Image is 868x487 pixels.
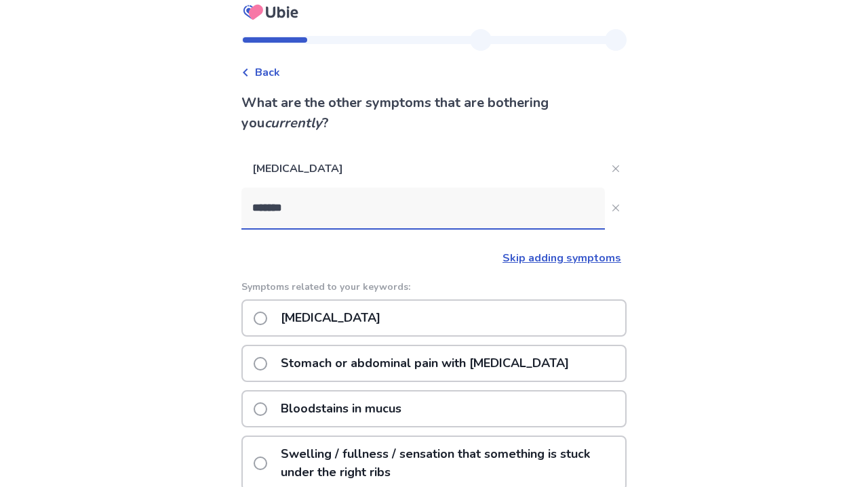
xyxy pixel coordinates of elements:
button: Close [605,197,627,219]
p: Stomach or abdominal pain with [MEDICAL_DATA] [273,346,577,381]
i: currently [264,114,322,132]
p: Bloodstains in mucus [273,391,410,426]
input: Close [241,188,605,228]
p: Symptoms related to your keywords: [241,280,627,294]
p: What are the other symptoms that are bothering you ? [241,93,627,133]
button: Close [605,158,627,179]
p: [MEDICAL_DATA] [241,150,605,188]
a: Skip adding symptoms [502,251,621,266]
p: [MEDICAL_DATA] [273,301,389,335]
span: Back [255,64,280,81]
